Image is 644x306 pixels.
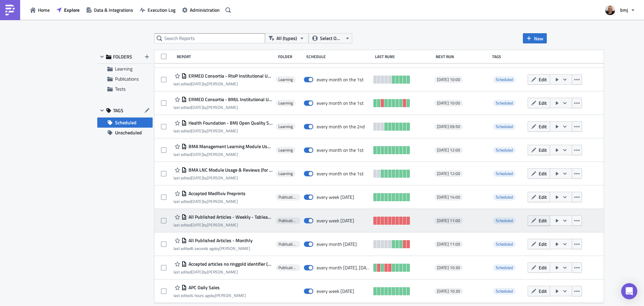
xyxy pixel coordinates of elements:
[187,261,272,267] span: Accepted articles no ringgold identifier (RDIG-07)
[317,265,370,271] div: every month on Monday, Tuesday, Wednesday, Thursday, Friday, Saturday, Sunday
[113,107,123,114] span: TAGS
[278,124,293,129] span: Learning
[278,265,298,270] span: Publications
[191,198,203,205] time: 2025-07-30T05:36:56Z
[437,171,460,176] span: [DATE] 12:00
[539,264,547,271] span: Edit
[493,147,516,154] span: Scheduled
[496,194,513,200] span: Scheduled
[115,85,126,92] span: Tests
[496,76,513,83] span: Scheduled
[187,143,272,149] span: BMA Management Learning Module Usage & Reviews (for publication)
[493,264,516,271] span: Scheduled
[191,269,203,275] time: 2025-10-01T09:36:26Z
[493,288,516,295] span: Scheduled
[278,194,298,200] span: Publications
[173,152,272,157] div: last edited by [PERSON_NAME]
[317,194,354,200] div: every week on Wednesday
[528,98,550,108] button: Edit
[173,222,272,227] div: last edited by [PERSON_NAME]
[154,33,265,43] input: Search Reports
[187,237,253,244] span: All Published Articles - Monthly
[278,100,293,106] span: Learning
[493,123,516,130] span: Scheduled
[278,147,293,153] span: Learning
[437,124,460,129] span: [DATE] 09:50
[38,6,50,13] span: Home
[191,104,203,111] time: 2025-10-01T13:58:05Z
[496,100,513,106] span: Scheduled
[276,35,297,42] span: All (types)
[539,170,547,177] span: Edit
[179,5,223,15] button: Administration
[173,199,246,204] div: last edited by [PERSON_NAME]
[528,239,550,249] button: Edit
[191,222,203,228] time: 2025-09-24T13:59:22Z
[187,120,272,126] span: Health Foundation - BMJ Open Quality Submissions Report
[278,77,293,82] span: Learning
[187,214,272,220] span: All Published Articles - Weekly - Tableau Input
[97,118,153,128] button: Scheduled
[528,286,550,296] button: Edit
[601,3,639,17] button: bmj
[437,289,460,294] span: [DATE] 10:30
[173,246,253,251] div: last edited by [PERSON_NAME]
[437,100,460,106] span: [DATE] 10:00
[191,151,203,158] time: 2025-10-01T10:54:35Z
[64,6,79,13] span: Explore
[317,288,354,294] div: every week on Friday
[190,6,220,13] span: Administration
[115,128,142,138] span: Unscheduled
[148,6,175,13] span: Execution Log
[115,75,139,82] span: Publications
[115,65,132,72] span: Learning
[539,76,547,83] span: Edit
[191,81,203,87] time: 2025-09-22T07:54:04Z
[317,147,364,153] div: every month on the 1st
[523,33,547,43] button: New
[187,96,272,102] span: ERMED Consortia - BMJL Institutional Usage
[173,293,246,298] div: last edited by [PERSON_NAME]
[317,241,357,247] div: every month on Monday
[265,33,309,43] button: All (types)
[113,54,132,60] span: FOLDERS
[496,217,513,224] span: Scheduled
[496,147,513,153] span: Scheduled
[278,171,293,176] span: Learning
[528,215,550,226] button: Edit
[177,54,275,59] div: Report
[187,190,246,196] span: Accepted MedRxiv Preprints
[437,194,460,200] span: [DATE] 14:00
[528,74,550,85] button: Edit
[278,218,298,223] span: Publications
[173,81,272,86] div: last edited by [PERSON_NAME]
[97,128,153,138] button: Unscheduled
[496,123,513,130] span: Scheduled
[528,121,550,132] button: Edit
[191,128,203,134] time: 2025-09-12T09:34:38Z
[539,217,547,224] span: Edit
[173,105,272,110] div: last edited by [PERSON_NAME]
[539,146,547,154] span: Edit
[436,54,489,59] div: Next Run
[493,100,516,106] span: Scheduled
[187,285,220,291] span: APC Daily Sales
[317,77,364,83] div: every month on the 1st
[278,242,298,247] span: Publications
[27,5,53,15] button: Home
[437,218,460,223] span: [DATE] 11:00
[187,73,272,79] span: ERMED Consortia - RtoP Institutional Usage Report
[493,170,516,177] span: Scheduled
[496,170,513,177] span: Scheduled
[53,5,83,15] button: Explore
[375,54,432,59] div: Last Runs
[115,118,137,128] span: Scheduled
[528,192,550,202] button: Edit
[83,5,137,15] a: Data & Integrations
[496,288,513,294] span: Scheduled
[173,175,272,180] div: last edited by [PERSON_NAME]
[493,76,516,83] span: Scheduled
